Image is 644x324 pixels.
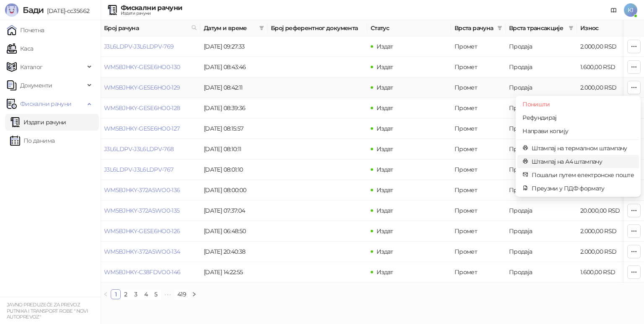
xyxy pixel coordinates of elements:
td: J3L6LDPV-J3L6LDPV-768 [101,139,200,159]
td: Продаја [506,159,577,180]
a: WM5BJHKY-C38FDVO0-146 [104,268,181,276]
span: Датум и време [204,23,256,33]
span: Издат [377,125,393,132]
td: 1.600,00 RSD [577,262,636,283]
a: WM5BJHKY-GESE6HO0-127 [104,125,180,132]
span: Врста рачуна [454,23,494,33]
td: [DATE] 08:43:46 [200,57,267,77]
td: WM5BJHKY-GESE6HO0-128 [101,98,200,118]
td: Промет [451,201,506,221]
td: Промет [451,36,506,57]
td: [DATE] 09:27:33 [200,36,267,57]
td: Промет [451,118,506,139]
span: Каталог [20,59,43,75]
td: Промет [451,159,506,180]
td: WM5BJHKY-372A5WO0-136 [101,180,200,201]
span: ••• [161,289,174,299]
a: WM5BJHKY-GESE6HO0-126 [104,227,180,235]
span: Издат [377,207,393,214]
td: Продаја [506,262,577,283]
span: Издат [377,145,393,153]
a: По данима [10,132,55,149]
a: WM5BJHKY-GESE6HO0-130 [104,63,180,71]
th: Број референтног документа [267,20,367,36]
li: Претходна страна [101,289,111,299]
img: Logo [5,3,18,17]
a: J3L6LDPV-J3L6LDPV-768 [104,145,174,153]
span: Издат [377,166,393,173]
li: 1 [111,289,121,299]
span: Штампај на термалном штампачу [532,144,634,153]
td: Продаја [506,36,577,57]
td: 2.000,00 RSD [577,242,636,262]
a: WM5BJHKY-GESE6HO0-129 [104,84,180,91]
a: Издати рачуни [10,114,66,131]
span: filter [259,26,264,31]
div: Издати рачуни [121,11,182,15]
a: 5 [151,290,161,299]
li: 4 [141,289,151,299]
td: Продаја [506,98,577,118]
td: [DATE] 08:00:00 [200,180,267,201]
span: Издат [377,104,393,112]
span: Издат [377,227,393,235]
span: filter [569,26,574,31]
td: WM5BJHKY-GESE6HO0-127 [101,118,200,139]
th: Врста трансакције [506,20,577,36]
td: WM5BJHKY-GESE6HO0-130 [101,57,200,77]
button: right [189,289,199,299]
td: Продаја [506,221,577,242]
a: J3L6LDPV-J3L6LDPV-767 [104,166,174,173]
a: J3L6LDPV-J3L6LDPV-769 [104,43,174,50]
td: [DATE] 08:39:36 [200,98,267,118]
a: 1 [111,290,120,299]
td: WM5BJHKY-372A5WO0-134 [101,242,200,262]
span: K1 [624,3,637,17]
span: Врста трансакције [509,23,565,33]
td: WM5BJHKY-GESE6HO0-126 [101,221,200,242]
span: filter [567,22,575,34]
span: Преузми у ПДФ формату [532,184,634,193]
td: J3L6LDPV-J3L6LDPV-767 [101,159,200,180]
td: [DATE] 08:10:11 [200,139,267,159]
li: Следећих 5 Страна [161,289,174,299]
span: Издат [377,84,393,91]
td: Продаја [506,180,577,201]
td: Продаја [506,77,577,98]
span: Издат [377,43,393,50]
td: WM5BJHKY-372A5WO0-135 [101,201,200,221]
td: Продаја [506,242,577,262]
td: Промет [451,77,506,98]
td: Продаја [506,139,577,159]
td: Промет [451,180,506,201]
span: Број рачуна [104,23,188,33]
td: 2.000,00 RSD [577,221,636,242]
td: Промет [451,139,506,159]
td: WM5BJHKY-C38FDVO0-146 [101,262,200,283]
th: Статус [367,20,451,36]
a: 2 [121,290,130,299]
span: left [103,292,108,297]
td: Промет [451,242,506,262]
td: J3L6LDPV-J3L6LDPV-769 [101,36,200,57]
a: Документација [607,3,621,17]
li: Следећа страна [189,289,199,299]
span: Бади [23,5,44,15]
td: [DATE] 08:01:10 [200,159,267,180]
span: Штампај на А4 штампачу [532,157,634,166]
td: Промет [451,221,506,242]
td: Промет [451,98,506,118]
span: Документи [20,77,52,94]
span: filter [497,26,502,31]
td: Продаја [506,57,577,77]
span: Издат [377,248,393,255]
td: [DATE] 14:22:55 [200,262,267,283]
td: [DATE] 06:48:50 [200,221,267,242]
a: 419 [175,290,189,299]
span: right [192,292,197,297]
a: Почетна [7,22,44,39]
td: [DATE] 20:40:38 [200,242,267,262]
a: 4 [141,290,151,299]
span: Издат [377,268,393,276]
td: 20.000,00 RSD [577,201,636,221]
